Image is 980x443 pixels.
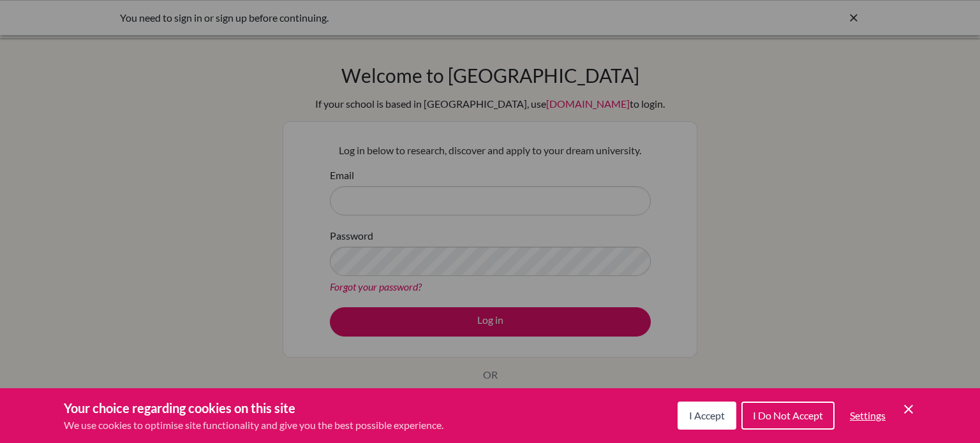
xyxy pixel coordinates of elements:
[64,418,443,433] p: We use cookies to optimise site functionality and give you the best possible experience.
[689,409,725,421] span: I Accept
[840,403,896,428] button: Settings
[678,402,736,430] button: I Accept
[901,402,916,417] button: Save and close
[64,398,443,418] h3: Your choice regarding cookies on this site
[753,409,823,421] span: I Do Not Accept
[741,402,835,430] button: I Do Not Accept
[850,409,886,421] span: Settings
